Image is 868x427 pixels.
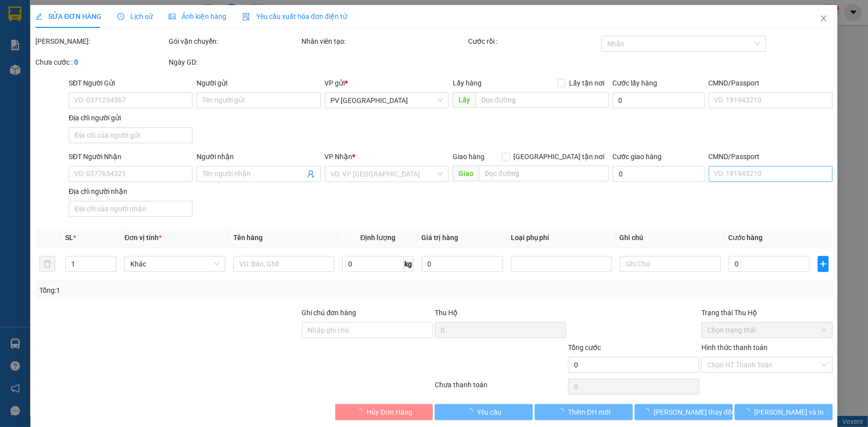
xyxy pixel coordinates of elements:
[476,92,609,108] input: Dọc đường
[35,36,167,47] div: [PERSON_NAME]:
[196,151,320,162] div: Người nhận
[568,343,601,351] span: Tổng cước
[233,234,263,242] span: Tên hàng
[356,408,367,415] span: loading
[643,408,654,415] span: loading
[117,12,153,20] span: Lịch sử
[613,166,705,182] input: Cước giao hàng
[729,234,763,242] span: Cước hàng
[35,13,42,20] span: edit
[35,12,101,20] span: SỬA ĐƠN HÀNG
[453,153,484,161] span: Giao hàng
[453,92,476,108] span: Lấy
[654,407,733,418] span: [PERSON_NAME] thay đổi
[620,256,721,272] input: Ghi Chú
[35,57,167,68] div: Chưa cước :
[435,309,458,317] span: Thu Hộ
[613,92,705,108] input: Cước lấy hàng
[360,234,395,242] span: Định lượng
[196,78,320,88] div: Người gửi
[302,36,467,47] div: Nhân viên tạo:
[820,14,828,22] span: close
[613,153,662,161] label: Cước giao hàng
[566,78,609,88] span: Lấy tận nơi
[242,13,250,21] img: icon
[810,5,838,33] button: Close
[93,37,416,49] li: Hotline: 1900 8153
[434,379,568,397] div: Chưa thanh toán
[818,260,828,268] span: plus
[335,404,433,420] button: Hủy Đơn Hàng
[169,57,300,68] div: Ngày GD:
[69,201,193,217] input: Địa chỉ của người nhận
[507,228,616,248] th: Loại phụ phí
[435,404,533,420] button: Yêu cầu
[69,151,193,162] div: SĐT Người Nhận
[169,36,300,47] div: Gói vận chuyển:
[12,72,148,105] b: GỬI : PV [GEOGRAPHIC_DATA]
[242,12,347,20] span: Yêu cầu xuất hóa đơn điện tử
[477,407,501,418] span: Yêu cầu
[701,307,833,318] div: Trạng thái Thu Hộ
[69,112,193,123] div: Địa chỉ người gửi
[302,322,433,338] input: Ghi chú đơn hàng
[233,256,334,272] input: VD: Bàn, Ghế
[65,234,73,242] span: SL
[422,234,459,242] span: Giá trị hàng
[707,323,827,338] span: Chọn trạng thái
[616,228,725,248] th: Ghi chú
[69,78,193,88] div: SĐT Người Gửi
[130,256,219,271] span: Khác
[557,408,568,415] span: loading
[744,408,755,415] span: loading
[325,153,353,161] span: VP Nhận
[117,13,124,20] span: clock-circle
[325,78,449,88] div: VP gửi
[735,404,833,420] button: [PERSON_NAME] và In
[93,24,416,37] li: [STREET_ADDRESS][PERSON_NAME]. [GEOGRAPHIC_DATA], Tỉnh [GEOGRAPHIC_DATA]
[302,309,357,317] label: Ghi chú đơn hàng
[69,186,193,197] div: Địa chỉ người nhận
[510,151,609,162] span: [GEOGRAPHIC_DATA] tận nơi
[39,285,335,296] div: Tổng: 1
[124,234,162,242] span: Đơn vị tính
[69,127,193,143] input: Địa chỉ của người gửi
[709,78,833,88] div: CMND/Passport
[453,79,482,87] span: Lấy hàng
[169,13,176,20] span: picture
[12,12,62,62] img: logo.jpg
[818,256,829,272] button: plus
[701,343,768,351] label: Hình thức thanh toán
[307,170,315,178] span: user-add
[468,36,599,47] div: Cước rồi :
[709,151,833,162] div: CMND/Passport
[39,256,55,272] button: delete
[331,93,443,108] span: PV Phước Đông
[169,12,226,20] span: Ảnh kiện hàng
[613,79,658,87] label: Cước lấy hàng
[535,404,633,420] button: Thêm ĐH mới
[755,407,824,418] span: [PERSON_NAME] và In
[404,256,414,272] span: kg
[367,407,412,418] span: Hủy Đơn Hàng
[74,58,78,66] b: 0
[635,404,733,420] button: [PERSON_NAME] thay đổi
[466,408,477,415] span: loading
[479,166,609,181] input: Dọc đường
[568,407,610,418] span: Thêm ĐH mới
[453,166,479,181] span: Giao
